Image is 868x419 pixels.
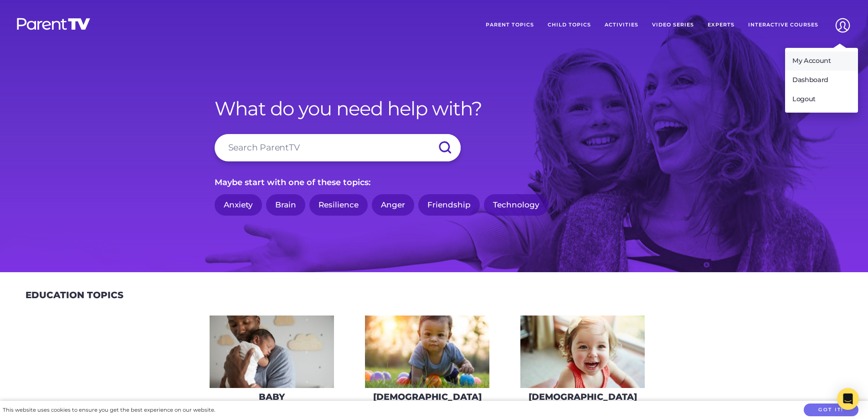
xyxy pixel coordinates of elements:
a: Technology [484,194,549,216]
h1: What do you need help with? [215,97,654,120]
h3: Baby [259,392,285,402]
a: Interactive Courses [741,14,825,36]
a: Resilience [309,194,368,216]
div: This website uses cookies to ensure you get the best experience on our website. [3,405,215,415]
input: Submit [429,134,461,161]
a: Experts [701,14,741,36]
a: Video Series [645,14,701,36]
img: iStock-678589610_super-275x160.jpg [520,316,645,388]
a: Anxiety [215,194,262,216]
a: [DEMOGRAPHIC_DATA] [520,315,645,409]
a: Brain [266,194,305,216]
button: Got it! [804,403,858,417]
input: Search ParentTV [215,134,461,161]
h3: [DEMOGRAPHIC_DATA] [529,392,637,402]
a: My Account [785,52,858,71]
a: Logout [785,90,858,109]
img: Account [831,14,854,37]
div: Open Intercom Messenger [837,388,859,410]
img: AdobeStock_144860523-275x160.jpeg [210,316,334,388]
img: iStock-620709410-275x160.jpg [365,316,489,388]
a: Activities [598,14,645,36]
a: Dashboard [785,71,858,90]
a: Parent Topics [479,14,541,36]
h2: Education Topics [26,290,123,300]
a: Baby [209,315,334,409]
a: [DEMOGRAPHIC_DATA] [365,315,490,409]
a: Child Topics [541,14,598,36]
a: Friendship [418,194,480,216]
p: Maybe start with one of these topics: [215,175,654,190]
h3: [DEMOGRAPHIC_DATA] [373,392,482,402]
a: Anger [372,194,414,216]
img: parenttv-logo-white.4c85aaf.svg [16,17,91,31]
